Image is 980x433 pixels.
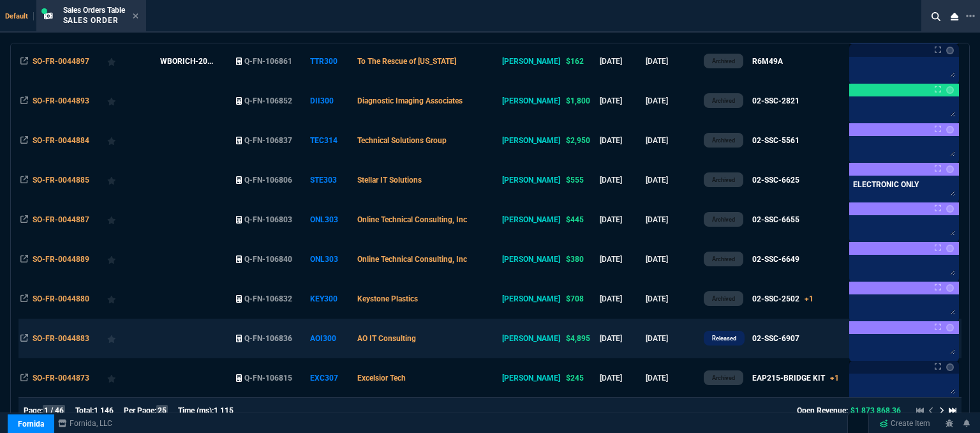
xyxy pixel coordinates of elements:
[752,254,799,265] div: 02-SSC-6649
[107,171,137,189] div: Add to Watchlist
[644,160,702,200] td: [DATE]
[33,334,89,343] span: SO-FR-0044883
[33,255,89,264] span: SO-FR-0044889
[244,96,292,105] span: Q-FN-106852
[752,293,813,305] div: 02-SSC-2502+1
[107,92,137,110] div: Add to Watchlist
[20,255,28,264] nx-icon: Open In Opposite Panel
[797,406,848,415] span: Open Revenue:
[598,160,644,200] td: [DATE]
[752,135,799,146] div: 02-SSC-5561
[24,406,43,415] span: Page:
[564,279,598,319] td: $708
[308,160,355,200] td: STE303
[357,374,406,383] span: Excelsior Tech
[752,95,799,107] div: 02-SSC-2821
[107,290,137,308] div: Add to Watchlist
[357,334,416,343] span: AO IT Consulting
[712,373,735,383] p: Archived
[33,96,89,105] span: SO-FR-0044893
[500,200,564,239] td: [PERSON_NAME]
[33,176,89,185] span: SO-FR-0044885
[107,211,137,229] div: Add to Watchlist
[308,81,355,121] td: DII300
[75,406,94,415] span: Total:
[500,42,564,81] td: [PERSON_NAME]
[564,121,598,160] td: $2,950
[20,374,28,383] nx-icon: Open In Opposite Panel
[874,414,935,433] a: Create Item
[598,121,644,160] td: [DATE]
[33,294,89,303] span: SO-FR-0044880
[63,15,125,26] p: Sales Order
[244,294,292,303] span: Q-FN-106832
[850,406,901,415] span: $1,873,868.36
[308,42,355,81] td: TTR300
[244,374,292,383] span: Q-FN-106815
[644,200,702,239] td: [DATE]
[107,250,137,268] div: Add to Watchlist
[966,10,975,22] nx-icon: Open New Tab
[33,57,89,66] span: SO-FR-0044897
[712,96,735,106] p: Archived
[644,279,702,319] td: [DATE]
[752,56,783,67] div: R6M49A
[308,239,355,279] td: ONL303
[133,11,138,22] nx-icon: Close Tab
[712,333,736,344] p: Released
[33,215,89,224] span: SO-FR-0044887
[598,42,644,81] td: [DATE]
[644,42,702,81] td: [DATE]
[564,160,598,200] td: $555
[598,319,644,358] td: [DATE]
[752,174,799,186] div: 02-SSC-6625
[644,358,702,398] td: [DATE]
[500,319,564,358] td: [PERSON_NAME]
[564,319,598,358] td: $4,895
[244,176,292,185] span: Q-FN-106806
[107,132,137,149] div: Add to Watchlist
[644,121,702,160] td: [DATE]
[500,358,564,398] td: [PERSON_NAME]
[20,96,28,105] nx-icon: Open In Opposite Panel
[500,81,564,121] td: [PERSON_NAME]
[20,176,28,185] nx-icon: Open In Opposite Panel
[712,254,735,264] p: Archived
[805,294,813,303] span: +1
[244,215,292,224] span: Q-FN-106803
[564,200,598,239] td: $445
[357,294,418,303] span: Keystone Plastics
[712,56,735,66] p: Archived
[644,239,702,279] td: [DATE]
[644,319,702,358] td: [DATE]
[20,294,28,303] nx-icon: Open In Opposite Panel
[244,136,292,145] span: Q-FN-106837
[54,418,116,429] a: msbcCompanyName
[500,160,564,200] td: [PERSON_NAME]
[244,255,292,264] span: Q-FN-106840
[20,334,28,343] nx-icon: Open In Opposite Panel
[712,294,735,304] p: Archived
[752,372,839,384] div: EAP215-BRIDGE KIT+1
[107,52,137,70] div: Add to Watchlist
[564,358,598,398] td: $245
[308,121,355,160] td: TEC314
[752,333,799,344] div: 02-SSC-6907
[357,136,447,145] span: Technical Solutions Group
[712,135,735,146] p: Archived
[598,81,644,121] td: [DATE]
[178,406,214,415] span: Time (ms):
[712,175,735,185] p: Archived
[156,405,168,416] span: 25
[33,374,89,383] span: SO-FR-0044873
[160,57,213,66] span: WBORICH-20...
[357,255,467,264] span: Online Technical Consulting, Inc
[598,200,644,239] td: [DATE]
[500,239,564,279] td: [PERSON_NAME]
[20,57,28,66] nx-icon: Open In Opposite Panel
[107,330,137,347] div: Add to Watchlist
[20,136,28,145] nx-icon: Open In Opposite Panel
[598,239,644,279] td: [DATE]
[500,279,564,319] td: [PERSON_NAME]
[124,406,156,415] span: Per Page:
